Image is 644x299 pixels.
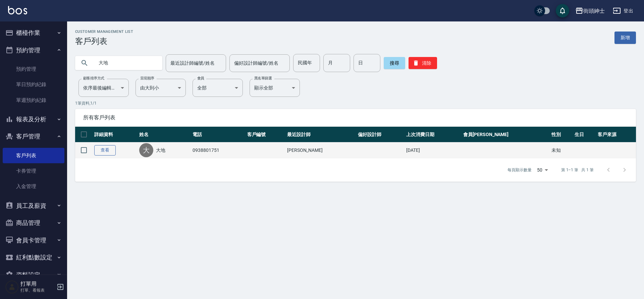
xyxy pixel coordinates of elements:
button: 街頭紳士 [573,4,607,18]
div: 全部 [193,79,243,97]
a: 單週預約紀錄 [3,93,64,108]
th: 會員[PERSON_NAME] [462,127,550,142]
button: save [556,4,569,17]
th: 客戶編號 [246,127,285,142]
button: 預約管理 [3,42,64,59]
p: 1 筆資料, 1 / 1 [75,100,636,106]
button: 櫃檯作業 [3,24,64,42]
th: 姓名 [138,127,191,142]
button: 搜尋 [384,57,405,69]
button: 員工及薪資 [3,197,64,215]
a: 卡券管理 [3,163,64,179]
th: 電話 [191,127,245,142]
div: 50 [534,161,550,179]
td: 0938801751 [191,142,245,158]
td: [DATE] [405,142,462,158]
th: 性別 [550,127,573,142]
button: 報表及分析 [3,111,64,128]
label: 會員 [197,76,204,81]
label: 黑名單篩選 [254,76,272,81]
th: 最近設計師 [285,127,356,142]
th: 上次消費日期 [405,127,462,142]
a: 查看 [94,145,116,156]
p: 打單、看報表 [20,287,55,293]
p: 第 1–1 筆 共 1 筆 [561,167,594,173]
th: 生日 [573,127,596,142]
label: 呈現順序 [140,76,154,81]
span: 所有客戶列表 [83,114,628,121]
h2: Customer Management List [75,29,133,34]
th: 詳細資料 [93,127,138,142]
button: 商品管理 [3,214,64,232]
th: 客戶來源 [596,127,636,142]
label: 顧客排序方式 [83,76,104,81]
button: 清除 [409,57,437,69]
div: 顯示全部 [250,79,300,97]
button: 客戶管理 [3,128,64,145]
td: 未知 [550,142,573,158]
td: [PERSON_NAME] [285,142,356,158]
button: 資料設定 [3,266,64,284]
button: 登出 [610,5,636,17]
img: Person [5,280,19,294]
a: 單日預約紀錄 [3,77,64,92]
div: 大 [139,143,153,157]
a: 客戶列表 [3,148,64,163]
a: 預約管理 [3,61,64,77]
div: 依序最後編輯時間 [78,79,129,97]
p: 每頁顯示數量 [507,167,532,173]
button: 紅利點數設定 [3,249,64,266]
input: 搜尋關鍵字 [94,54,157,72]
h5: 打單用 [20,281,55,287]
h3: 客戶列表 [75,37,133,46]
img: Logo [8,6,27,14]
a: 大地 [156,147,165,154]
div: 街頭紳士 [583,7,605,15]
th: 偏好設計師 [356,127,405,142]
div: 由大到小 [136,79,186,97]
a: 新增 [614,32,636,44]
button: 會員卡管理 [3,232,64,249]
a: 入金管理 [3,179,64,194]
